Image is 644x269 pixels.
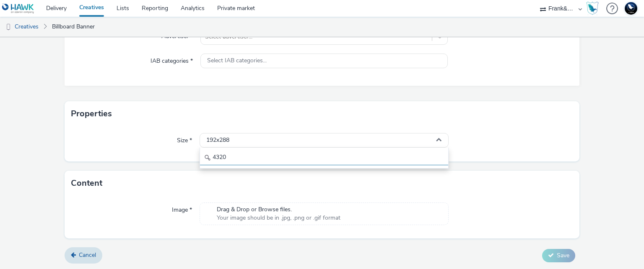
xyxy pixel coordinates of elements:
[586,2,602,15] a: Hawk Academy
[147,54,196,65] label: IAB categories *
[79,251,96,259] span: Cancel
[557,251,569,259] span: Save
[71,177,102,190] h3: Content
[625,2,637,15] img: Support Hawk
[207,57,267,64] span: Select IAB categories...
[542,249,575,262] button: Save
[217,214,340,222] span: Your image should be in .jpg, .png or .gif format
[71,108,112,120] h3: Properties
[206,137,229,144] span: 192x288
[169,202,195,214] label: Image *
[65,247,102,263] a: Cancel
[586,2,599,15] img: Hawk Academy
[48,17,99,37] a: Billboard Banner
[2,3,34,14] img: undefined Logo
[200,151,448,165] input: Search...
[174,133,195,145] label: Size *
[217,205,340,214] span: Drag & Drop or Browse files.
[4,23,13,31] img: dooh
